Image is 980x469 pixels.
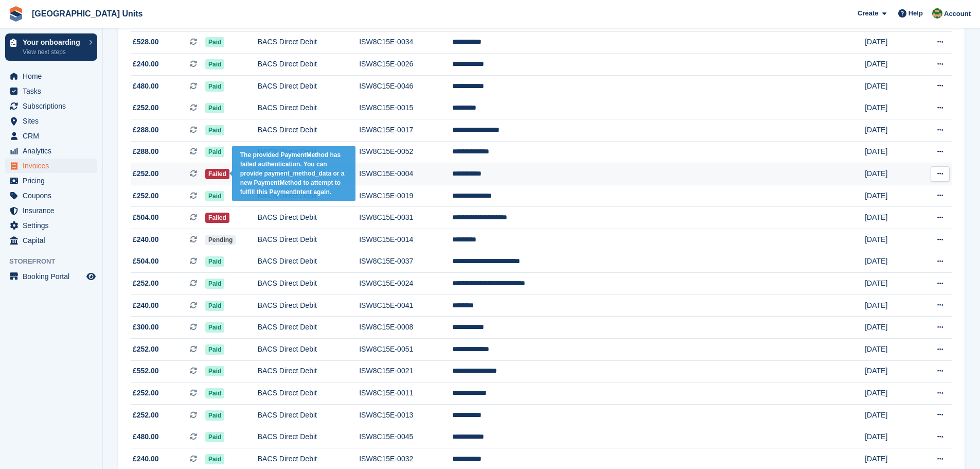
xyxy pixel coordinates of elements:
a: [GEOGRAPHIC_DATA] Units [28,5,147,22]
img: stora-icon-8386f47178a22dfd0bd8f6a31ec36ba5ce8667c1dd55bd0f319d3a0aa187defe.svg [8,6,24,22]
span: Paid [205,37,224,47]
a: menu [5,173,97,188]
a: menu [5,69,97,83]
p: View next steps [23,47,84,57]
span: £252.00 [133,168,159,179]
a: menu [5,159,97,173]
p: Your onboarding [23,39,84,46]
span: £288.00 [133,146,159,157]
a: menu [5,218,97,233]
td: BACS Direct Debit [258,338,359,360]
td: ISW8C15E-0026 [359,54,452,76]
a: menu [5,269,97,284]
span: Paid [205,344,224,355]
span: Paid [205,256,224,267]
td: ISW8C15E-0004 [359,163,452,185]
td: ISW8C15E-0019 [359,185,452,207]
span: Subscriptions [23,99,84,113]
span: Settings [23,218,84,233]
td: ISW8C15E-0034 [359,31,452,54]
span: £240.00 [133,300,159,311]
span: £240.00 [133,59,159,70]
td: BACS Direct Debit [258,294,359,317]
td: [DATE] [865,251,915,273]
a: menu [5,129,97,143]
td: [DATE] [865,141,915,163]
td: [DATE] [865,338,915,360]
span: £480.00 [133,81,159,92]
td: ISW8C15E-0008 [359,317,452,339]
td: ISW8C15E-0041 [359,294,452,317]
span: Paid [205,301,224,311]
span: Paid [205,191,224,201]
span: £300.00 [133,322,159,333]
span: Paid [205,279,224,289]
td: ISW8C15E-0031 [359,207,452,229]
td: [DATE] [865,163,915,185]
span: CRM [23,129,84,143]
td: [DATE] [865,404,915,426]
td: BACS Direct Debit [258,360,359,383]
span: Paid [205,103,224,113]
td: ISW8C15E-0017 [359,119,452,142]
span: Paid [205,410,224,421]
td: BACS Direct Debit [258,97,359,119]
a: Preview store [85,270,97,283]
span: Create [858,8,878,19]
td: [DATE] [865,383,915,405]
span: Account [944,9,971,19]
span: £240.00 [133,234,159,245]
a: menu [5,99,97,113]
td: ISW8C15E-0021 [359,360,452,383]
td: ISW8C15E-0045 [359,426,452,448]
a: menu [5,203,97,218]
span: £528.00 [133,37,159,47]
td: BACS Direct Debit [258,163,359,185]
td: [DATE] [865,54,915,76]
td: BACS Direct Debit [258,383,359,405]
span: Booking Portal [23,269,84,284]
a: menu [5,188,97,203]
span: Pricing [23,173,84,188]
a: menu [5,233,97,248]
span: £252.00 [133,410,159,421]
td: ISW8C15E-0011 [359,383,452,405]
span: Paid [205,125,224,135]
td: ISW8C15E-0046 [359,75,452,97]
td: BACS Direct Debit [258,251,359,273]
span: Paid [205,388,224,398]
span: Paid [205,147,224,157]
span: Paid [205,59,224,70]
td: ISW8C15E-0014 [359,229,452,251]
td: [DATE] [865,31,915,54]
a: Your onboarding View next steps [5,33,97,61]
span: Tasks [23,84,84,98]
span: Failed [205,213,229,223]
span: £504.00 [133,256,159,267]
td: ISW8C15E-0015 [359,97,452,119]
span: £240.00 [133,454,159,464]
td: ISW8C15E-0024 [359,273,452,295]
a: menu [5,114,97,128]
span: £288.00 [133,125,159,135]
td: BACS Direct Debit [258,75,359,97]
a: menu [5,84,97,98]
td: BACS Direct Debit [258,141,359,163]
span: £252.00 [133,344,159,355]
td: BACS Direct Debit [258,185,359,207]
span: Help [908,8,923,19]
span: £252.00 [133,388,159,398]
td: [DATE] [865,185,915,207]
td: [DATE] [865,207,915,229]
span: Failed [205,169,229,179]
td: BACS Direct Debit [258,426,359,448]
span: Storefront [9,256,102,267]
td: [DATE] [865,317,915,339]
td: ISW8C15E-0051 [359,338,452,360]
td: BACS Direct Debit [258,31,359,54]
td: ISW8C15E-0052 [359,141,452,163]
span: Home [23,69,84,83]
span: Sites [23,114,84,128]
span: £480.00 [133,431,159,442]
span: Coupons [23,188,84,203]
